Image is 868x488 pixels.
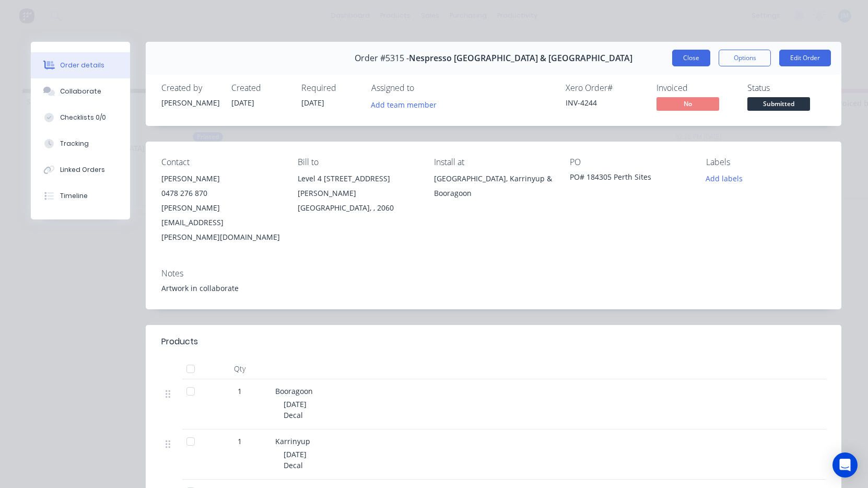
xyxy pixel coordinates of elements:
[275,386,313,396] span: Booragoon
[161,269,826,278] div: Notes
[434,157,554,167] div: Install at
[208,358,271,379] div: Qty
[371,97,442,111] button: Add team member
[298,201,417,215] div: [GEOGRAPHIC_DATA], , 2060
[60,165,105,175] div: Linked Orders
[706,157,826,167] div: Labels
[31,104,130,131] button: Checklists 0/0
[298,171,417,215] div: Level 4 [STREET_ADDRESS][PERSON_NAME][GEOGRAPHIC_DATA], , 2060
[161,283,826,294] div: Artwork in collaborate
[656,83,735,93] div: Invoiced
[301,83,359,93] div: Required
[656,97,719,110] span: No
[672,50,710,66] button: Close
[747,83,826,93] div: Status
[238,436,242,447] span: 1
[570,157,689,167] div: PO
[31,157,130,183] button: Linked Orders
[60,87,101,96] div: Collaborate
[275,436,310,446] span: Karrinyup
[60,113,106,122] div: Checklists 0/0
[161,157,281,167] div: Contact
[371,83,476,93] div: Assigned to
[161,97,219,108] div: [PERSON_NAME]
[231,83,289,93] div: Created
[31,183,130,209] button: Timeline
[719,50,771,66] button: Options
[700,171,748,185] button: Add labels
[284,449,307,470] span: [DATE] Decal
[366,97,442,111] button: Add team member
[31,131,130,157] button: Tracking
[161,335,198,348] div: Products
[238,386,242,397] span: 1
[301,98,324,108] span: [DATE]
[60,61,104,70] div: Order details
[566,97,644,108] div: INV-4244
[31,52,130,78] button: Order details
[409,53,632,63] span: Nespresso [GEOGRAPHIC_DATA] & [GEOGRAPHIC_DATA]
[231,98,254,108] span: [DATE]
[298,157,417,167] div: Bill to
[570,171,689,186] div: PO# 184305 Perth Sites
[566,83,644,93] div: Xero Order #
[161,171,281,186] div: [PERSON_NAME]
[832,452,858,478] div: Open Intercom Messenger
[161,171,281,245] div: [PERSON_NAME]0478 276 870[PERSON_NAME][EMAIL_ADDRESS][PERSON_NAME][DOMAIN_NAME]
[355,53,409,63] span: Order #5315 -
[747,97,810,110] span: Submitted
[31,78,130,104] button: Collaborate
[284,399,307,420] span: [DATE] Decal
[161,201,281,245] div: [PERSON_NAME][EMAIL_ADDRESS][PERSON_NAME][DOMAIN_NAME]
[161,186,281,201] div: 0478 276 870
[434,171,554,205] div: [GEOGRAPHIC_DATA], Karrinyup & Booragoon
[60,191,88,201] div: Timeline
[434,171,554,201] div: [GEOGRAPHIC_DATA], Karrinyup & Booragoon
[747,97,810,113] button: Submitted
[60,139,89,148] div: Tracking
[161,83,219,93] div: Created by
[298,171,417,201] div: Level 4 [STREET_ADDRESS][PERSON_NAME]
[779,50,831,66] button: Edit Order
